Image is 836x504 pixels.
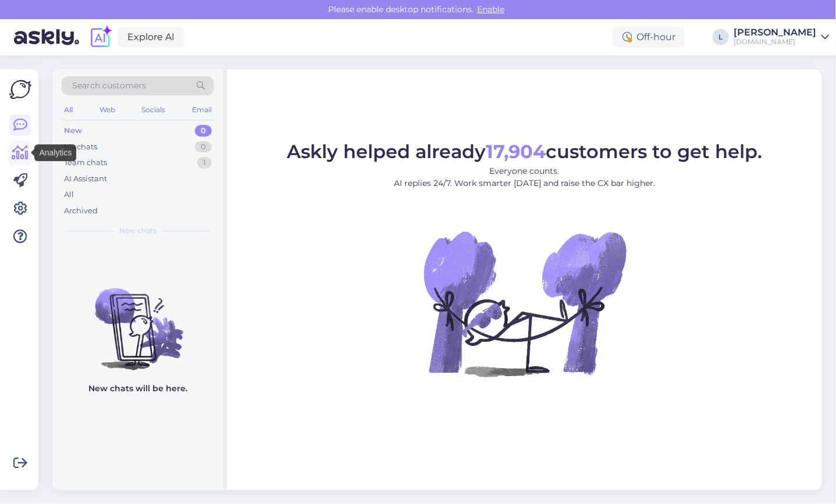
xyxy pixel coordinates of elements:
[64,125,82,137] div: New
[88,383,187,395] p: New chats will be here.
[486,140,546,163] b: 17,904
[613,27,685,48] div: Off-hour
[195,125,212,137] div: 0
[34,145,76,162] div: Analytics
[64,189,74,201] div: All
[474,4,508,15] span: Enable
[713,29,729,45] div: L
[420,199,629,408] img: No Chat active
[119,226,156,236] span: New chats
[139,102,168,117] div: Socials
[734,37,816,47] div: [DOMAIN_NAME]
[734,28,829,47] a: [PERSON_NAME][DOMAIN_NAME]
[9,78,31,101] img: Askly Logo
[287,140,762,163] span: Askly helped already customers to get help.
[62,102,75,117] div: All
[287,165,762,190] p: Everyone counts. AI replies 24/7. Work smarter [DATE] and raise the CX bar higher.
[190,102,214,117] div: Email
[195,141,212,153] div: 0
[197,157,212,169] div: 1
[64,157,107,169] div: Team chats
[97,102,118,117] div: Web
[64,141,97,153] div: My chats
[734,28,816,37] div: [PERSON_NAME]
[64,173,107,185] div: AI Assistant
[64,205,98,217] div: Archived
[72,80,146,92] span: Search customers
[118,27,184,47] a: Explore AI
[52,267,223,372] img: No chats
[88,25,113,49] img: explore-ai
